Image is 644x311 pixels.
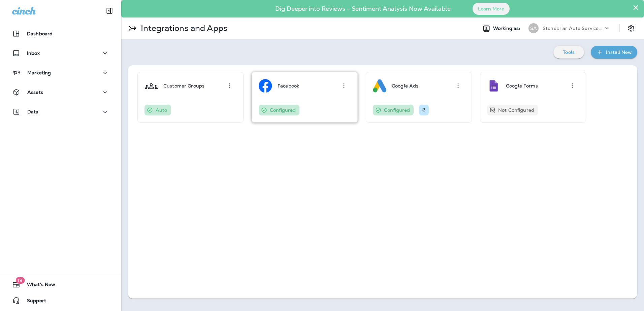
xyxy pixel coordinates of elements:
div: You have 2 credentials currently added [419,105,428,115]
p: Not Configured [498,107,534,113]
p: Configured [270,107,296,113]
button: Inbox [7,46,115,60]
p: Auto [156,107,167,113]
div: You have not yet configured this integration. To use it, please click on it and fill out the requ... [487,105,538,115]
div: SA [528,23,539,33]
p: Customer Groups [163,83,204,89]
button: Collapse Sidebar [100,4,119,18]
p: Google Ads [392,83,418,89]
div: You have configured this integration [373,105,414,115]
p: Marketing [27,70,51,75]
p: Assets [27,90,43,95]
p: Dig Deeper into Reviews - Sentiment Analysis Now Available [256,8,470,10]
p: Configured [384,107,410,113]
img: Customer Groups [144,79,158,93]
p: Facebook [278,83,299,89]
img: Facebook [259,79,272,93]
button: Close [633,2,639,13]
p: Data [27,109,39,114]
button: Settings [625,22,637,34]
p: Google Forms [506,83,538,89]
span: Support [20,298,46,306]
button: Install New [591,46,637,59]
span: Working as: [493,26,522,31]
span: 19 [15,277,25,284]
span: What's New [20,282,55,290]
div: You have configured this integration [259,105,299,115]
p: Stonebriar Auto Services Group [543,26,603,31]
p: Dashboard [27,31,53,36]
button: Tools [553,46,584,59]
img: Google Forms [487,79,501,93]
img: Google Ads [373,79,386,93]
p: Integrations and Apps [138,23,227,33]
p: Inbox [27,50,40,56]
div: This integration was automatically configured. It may be ready for use or may require additional ... [144,105,171,115]
button: Assets [7,85,115,99]
button: 19What's New [7,278,115,291]
button: Learn More [473,3,510,15]
p: Tools [563,49,575,55]
button: Dashboard [7,27,115,40]
div: Install New [606,48,632,57]
button: Marketing [7,66,115,79]
button: Data [7,105,115,118]
button: Support [7,294,115,307]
